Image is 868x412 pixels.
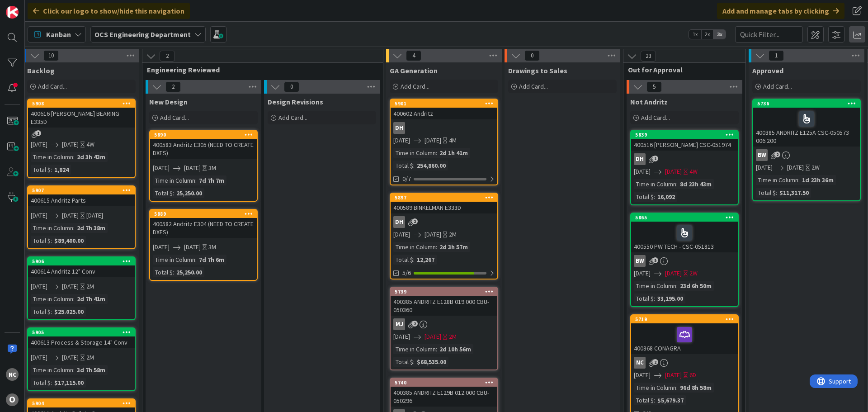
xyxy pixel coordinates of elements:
[635,132,738,138] div: 5839
[519,82,548,90] span: Add Card...
[630,97,668,106] span: Not Andritz
[150,139,257,159] div: 400583 Andritz E305 (NEED TO CREATE DXFS)
[153,188,173,198] div: Total $
[678,179,714,189] div: 8d 23h 43m
[32,187,135,194] div: 5907
[51,307,52,317] span: :
[415,255,437,265] div: 12,267
[689,167,698,176] div: 4W
[634,294,654,303] div: Total $
[413,255,415,265] span: :
[184,242,201,252] span: [DATE]
[173,267,174,277] span: :
[86,353,94,362] div: 2M
[395,194,497,201] div: 5897
[753,99,860,108] div: 5736
[676,383,678,393] span: :
[31,165,51,175] div: Total $
[28,99,135,128] div: 5908400616 [PERSON_NAME] BEARING E335D
[73,223,75,233] span: :
[756,188,776,198] div: Total $
[401,82,429,90] span: Add Card...
[391,99,497,108] div: 5901
[391,99,497,119] div: 5901400602 Andritz
[165,81,181,92] span: 2
[425,230,441,239] span: [DATE]
[149,130,258,202] a: 5890400583 Andritz E305 (NEED TO CREATE DXFS)[DATE][DATE]3MTime in Column:7d 7h 7mTotal $:25,250.00
[391,318,497,330] div: MJ
[75,365,108,375] div: 3d 7h 58m
[153,175,195,185] div: Time in Column
[631,213,738,222] div: 5865
[634,255,646,267] div: BW
[811,163,820,172] div: 2W
[28,336,135,348] div: 400613 Process & Storage 14" Conv
[38,82,67,90] span: Add Card...
[769,50,784,61] span: 1
[32,258,135,265] div: 5906
[393,148,436,158] div: Time in Column
[634,167,651,176] span: [DATE]
[390,193,498,279] a: 5897400589 BINKELMAN E333DDH[DATE][DATE]2MTime in Column:2d 3h 57mTotal $:12,2675/6
[19,1,41,12] span: Support
[174,267,204,277] div: 25,250.00
[631,315,738,354] div: 5719400368 CONAGRA
[150,210,257,238] div: 5889400582 Andritz E304 (NEED TO CREATE DXFS)
[634,281,676,291] div: Time in Column
[31,307,51,317] div: Total $
[31,223,73,233] div: Time in Column
[415,161,448,170] div: 254,860.00
[425,332,441,341] span: [DATE]
[75,294,108,304] div: 2d 7h 41m
[6,368,19,381] div: NC
[393,122,405,134] div: DH
[28,3,190,19] div: Click our logo to show/hide this navigation
[391,202,497,213] div: 400589 BINKELMAN E333D
[437,242,470,252] div: 2d 3h 57m
[676,179,678,189] span: :
[150,210,257,218] div: 5889
[631,315,738,323] div: 5719
[630,130,739,205] a: 5839400516 [PERSON_NAME] CSC-051974DH[DATE][DATE]4WTime in Column:8d 23h 43mTotal $:16,092
[73,294,75,304] span: :
[395,289,497,295] div: 5739
[652,257,658,263] span: 5
[413,357,415,367] span: :
[52,236,86,246] div: $89,400.00
[641,51,656,62] span: 23
[678,383,714,393] div: 96d 8h 58m
[27,66,55,75] span: Backlog
[654,192,655,202] span: :
[631,131,738,151] div: 5839400516 [PERSON_NAME] CSC-051974
[28,186,135,206] div: 5907400615 Andritz Parts
[46,29,71,40] span: Kanban
[197,175,226,185] div: 7d 7h 7m
[27,327,136,391] a: 5905400613 Process & Storage 14" Conv[DATE][DATE]2MTime in Column:3d 7h 58mTotal $:$17,115.00
[753,149,860,161] div: BW
[634,395,654,405] div: Total $
[391,194,497,213] div: 5897400589 BINKELMAN E333D
[393,161,413,170] div: Total $
[154,132,257,138] div: 5890
[28,265,135,277] div: 400614 Andritz 12" Conv
[634,357,646,369] div: NC
[184,163,201,173] span: [DATE]
[665,269,682,278] span: [DATE]
[62,140,79,149] span: [DATE]
[676,281,678,291] span: :
[678,281,714,291] div: 23d 6h 50m
[641,114,670,122] span: Add Card...
[268,97,323,106] span: Design Revisions
[27,185,136,249] a: 5907400615 Andritz Parts[DATE][DATE][DATE]Time in Column:2d 7h 38mTotal $:$89,400.00
[28,257,135,277] div: 5906400614 Andritz 12" Conv
[28,194,135,206] div: 400615 Andritz Parts
[635,214,738,221] div: 5865
[153,255,195,265] div: Time in Column
[634,153,646,165] div: DH
[86,211,103,220] div: [DATE]
[391,194,497,202] div: 5897
[701,30,713,39] span: 2x
[753,99,860,147] div: 5736400385 ANDRITZ E125A CSC-050573 006.200
[412,321,418,327] span: 2
[391,288,497,316] div: 5739400385 ANDRITZ E128B 019.000 CBU- 050360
